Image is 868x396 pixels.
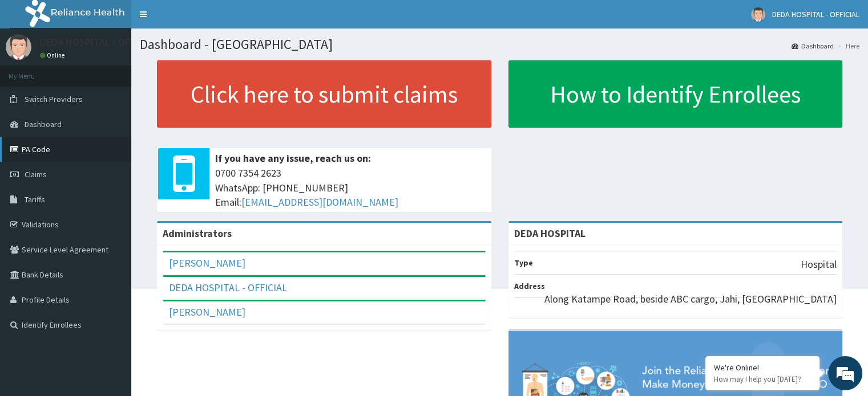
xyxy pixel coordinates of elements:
[25,119,62,129] span: Dashboard
[215,166,486,210] span: 0700 7354 2623 WhatsApp: [PHONE_NUMBER] Email:
[169,256,245,270] a: [PERSON_NAME]
[751,7,765,22] img: User Image
[157,60,491,128] a: Click here to submit claims
[544,292,837,307] p: Along Katampe Road, beside ABC cargo, Jahi, [GEOGRAPHIC_DATA]
[25,169,47,179] span: Claims
[25,94,83,104] span: Switch Providers
[714,362,811,373] div: We're Online!
[215,152,371,165] b: If you have any issue, reach us on:
[714,374,811,384] p: How may I help you today?
[25,194,45,205] span: Tariffs
[772,9,859,19] span: DEDA HOSPITAL - OFFICIAL
[241,195,398,209] a: [EMAIL_ADDRESS][DOMAIN_NAME]
[163,227,232,240] b: Administrators
[169,305,245,319] a: [PERSON_NAME]
[6,34,31,60] img: User Image
[508,60,843,128] a: How to Identify Enrollees
[514,258,533,268] b: Type
[40,37,158,47] p: DEDA HOSPITAL - OFFICIAL
[169,281,287,294] a: DEDA HOSPITAL - OFFICIAL
[514,227,586,240] strong: DEDA HOSPITAL
[140,37,859,52] h1: Dashboard - [GEOGRAPHIC_DATA]
[801,257,837,272] p: Hospital
[514,281,545,291] b: Address
[835,41,859,51] li: Here
[40,51,67,59] a: Online
[792,41,834,51] a: Dashboard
